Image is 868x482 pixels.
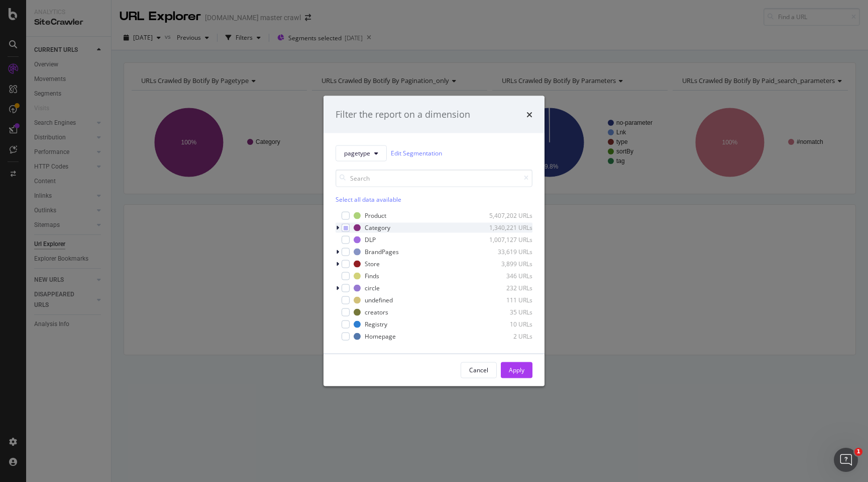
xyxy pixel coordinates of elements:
div: times [526,108,532,121]
div: modal [323,96,545,386]
div: Store [365,260,380,268]
div: Finds [365,272,379,280]
div: 1,007,127 URLs [483,235,532,244]
div: Filter the report on a dimension [336,108,470,121]
div: 111 URLs [483,296,532,304]
div: 232 URLs [483,284,532,292]
span: pagetype [344,149,370,157]
div: DLP [365,235,376,244]
button: Apply [501,362,532,378]
div: Apply [509,366,524,374]
div: 35 URLs [483,308,532,316]
div: BrandPages [365,248,399,256]
div: Select all data available [336,195,532,203]
iframe: Intercom live chat [834,448,858,472]
div: Product [365,211,386,220]
div: 33,619 URLs [483,248,532,256]
button: Cancel [461,362,497,378]
div: 2 URLs [483,332,532,341]
a: Edit Segmentation [391,148,442,158]
div: 5,407,202 URLs [483,211,532,220]
div: Homepage [365,332,396,341]
div: 10 URLs [483,320,532,329]
div: 1,340,221 URLs [483,223,532,232]
input: Search [336,169,532,187]
div: Cancel [469,366,488,374]
div: circle [365,284,380,292]
div: 3,899 URLs [483,260,532,268]
span: 1 [854,448,862,456]
div: undefined [365,296,393,304]
div: Registry [365,320,387,329]
button: pagetype [336,145,387,161]
div: 346 URLs [483,272,532,280]
div: creators [365,308,388,316]
div: Category [365,223,390,232]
